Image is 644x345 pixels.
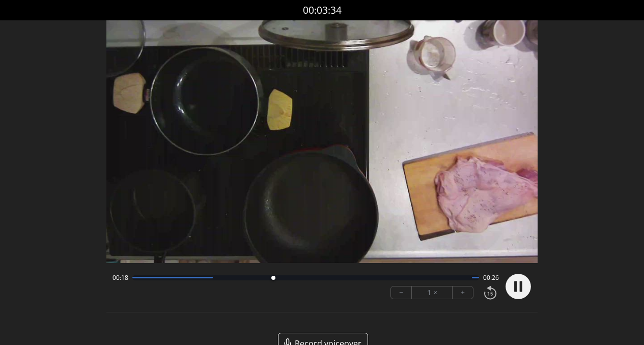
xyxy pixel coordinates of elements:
button: + [453,286,473,299]
button: − [391,286,412,299]
div: 1 × [412,286,453,299]
a: 00:03:34 [303,3,342,18]
span: 00:26 [483,274,499,282]
span: 00:18 [113,274,128,282]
